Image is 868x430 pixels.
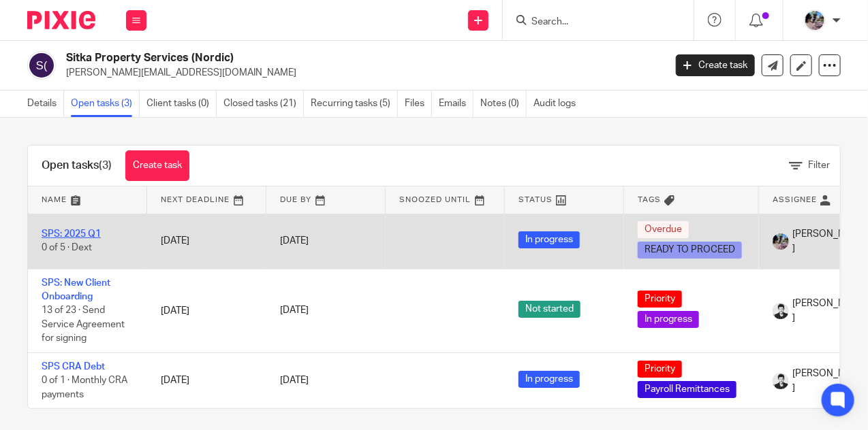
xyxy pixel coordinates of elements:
span: [PERSON_NAME] [792,297,865,325]
a: Recurring tasks (5) [311,90,398,117]
span: (3) [99,160,112,171]
a: Closed tasks (21) [223,90,304,117]
img: squarehead.jpg [773,373,789,389]
a: Create task [125,150,189,181]
a: Details [27,90,64,117]
span: Status [518,196,553,203]
td: [DATE] [147,269,266,352]
p: [PERSON_NAME][EMAIL_ADDRESS][DOMAIN_NAME] [66,66,655,80]
span: Tags [638,196,661,203]
a: Audit logs [533,90,583,117]
a: Files [405,90,432,117]
a: Open tasks (3) [71,90,140,117]
a: SPS: 2025 Q1 [42,229,101,239]
span: Payroll Remittances [638,381,737,398]
img: Screen%20Shot%202020-06-25%20at%209.49.30%20AM.png [804,10,826,31]
span: 13 of 23 · Send Service Agreement for signing [42,305,125,343]
span: Filter [808,161,830,170]
input: Search [530,16,653,29]
span: In progress [518,231,580,248]
a: Client tasks (0) [146,90,217,117]
a: SPS: New Client Onboarding [42,278,110,301]
span: In progress [518,371,580,388]
td: [DATE] [147,352,266,408]
span: 0 of 1 · Monthly CRA payments [42,376,127,399]
span: Not started [518,301,580,318]
span: [PERSON_NAME] [792,227,865,255]
td: [DATE] [147,214,266,269]
a: Emails [439,90,474,117]
span: [DATE] [280,376,309,386]
span: Snoozed Until [399,196,471,203]
span: Priority [638,361,682,378]
a: Notes (0) [480,90,527,117]
span: [DATE] [280,236,309,246]
img: Screen%20Shot%202020-06-25%20at%209.49.30%20AM.png [773,233,789,250]
h2: Sitka Property Services (Nordic) [66,51,538,65]
h1: Open tasks [42,159,112,173]
img: svg%3E [27,51,56,80]
img: Pixie [27,11,95,29]
a: Create task [676,54,755,76]
img: squarehead.jpg [773,303,789,319]
span: [DATE] [280,306,309,316]
span: 0 of 5 · Dext [42,244,92,253]
span: Overdue [638,221,689,238]
span: Priority [638,291,682,308]
span: [PERSON_NAME] [792,367,865,395]
span: In progress [638,311,699,328]
span: READY TO PROCEED [638,242,742,259]
a: SPS CRA Debt [42,362,105,371]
